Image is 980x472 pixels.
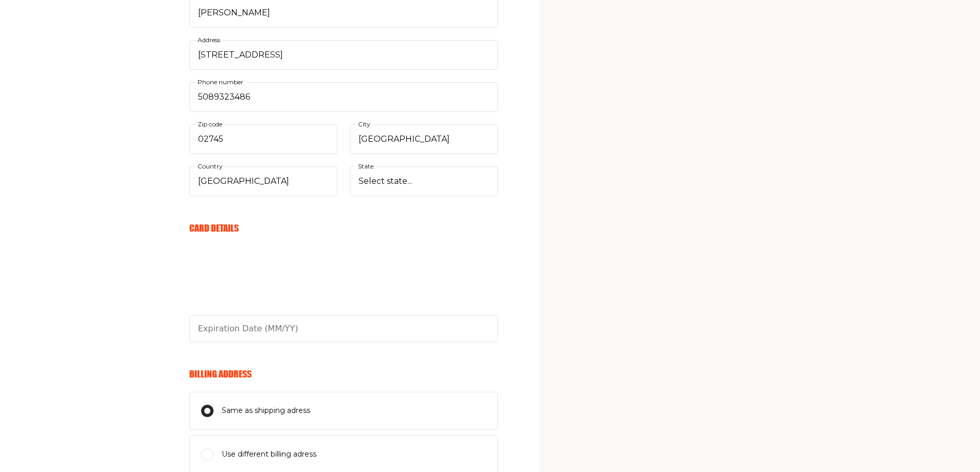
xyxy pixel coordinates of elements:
[189,82,498,112] input: Phone number
[195,119,224,130] label: Zip code
[350,124,498,154] input: City
[222,405,310,417] span: Same as shipping adress
[189,222,498,234] h6: Card Details
[189,315,498,342] input: Please enter a valid expiration date in the format MM/YY
[356,119,372,130] label: City
[189,368,498,380] h6: Billing Address
[356,161,376,172] label: State
[195,77,245,88] label: Phone number
[350,166,498,196] select: State
[189,246,498,323] iframe: card
[201,448,213,461] input: Use different billing adress
[201,405,213,417] input: Same as shipping adress
[222,448,316,461] span: Use different billing adress
[195,34,222,46] label: Address
[189,280,498,357] iframe: cvv
[189,166,337,196] select: Country
[189,40,498,70] input: Address
[189,124,337,154] input: Zip code
[195,161,225,172] label: Country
